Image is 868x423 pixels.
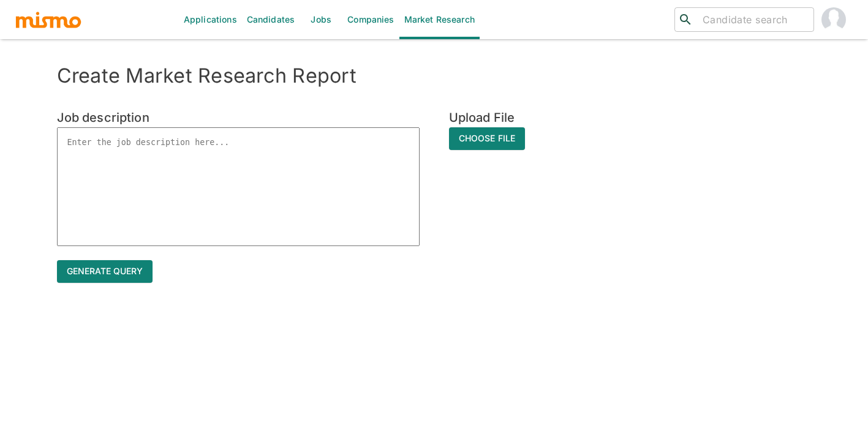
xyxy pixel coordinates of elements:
h6: Job description [57,108,420,127]
h6: Upload File [449,108,526,127]
h4: Create Market Research Report [57,64,812,88]
span: Choose File [449,127,526,150]
img: logo [15,10,82,29]
img: Jessie Gomez [821,7,846,32]
input: Candidate search [698,11,809,28]
button: Generate query [57,260,153,283]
